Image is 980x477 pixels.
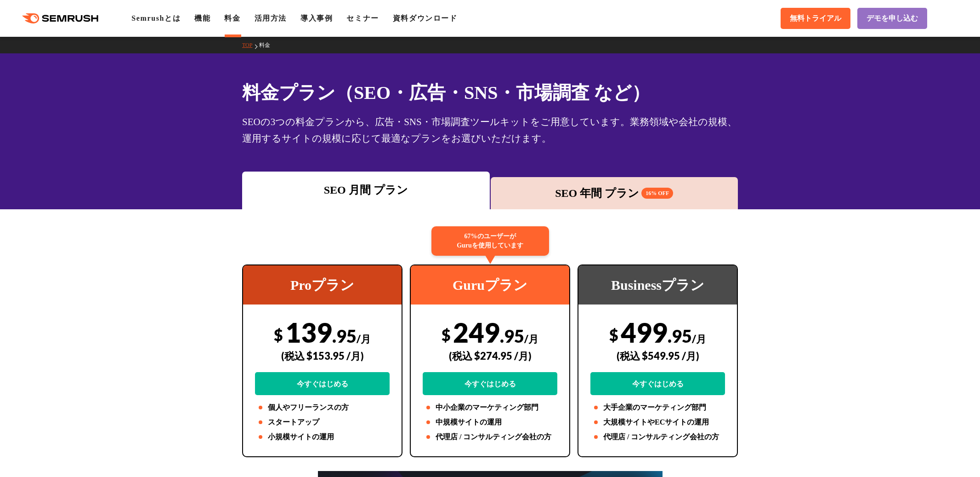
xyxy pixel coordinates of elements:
[590,339,725,372] div: (税込 $549.95 /月)
[524,333,538,345] span: /月
[578,265,737,305] div: Businessプラン
[668,325,692,346] span: .95
[411,265,569,305] div: Guruプラン
[224,14,240,22] a: 料金
[393,14,458,22] a: 資料ダウンロード
[781,8,850,29] a: 無料トライアル
[255,417,390,428] li: スタートアップ
[300,14,333,22] a: 導入事例
[590,417,725,428] li: 大規模サイトやECサイトの運用
[609,325,618,344] span: $
[423,339,557,372] div: (税込 $274.95 /月)
[495,185,734,201] div: SEO 年間 プラン
[259,42,277,48] a: 料金
[357,333,371,345] span: /月
[346,14,379,22] a: セミナー
[255,14,287,22] a: 活用方法
[423,431,557,443] li: 代理店 / コンサルティング会社の方
[247,182,485,198] div: SEO 月間 プラン
[242,114,738,147] div: SEOの3つの料金プランから、広告・SNS・市場調査ツールキットをご用意しています。業務領域や会社の規模、運用するサイトの規模に応じて最適なプランをお選びいただけます。
[242,79,738,106] h1: 料金プラン（SEO・広告・SNS・市場調査 など）
[423,316,557,395] div: 249
[332,325,357,346] span: .95
[423,402,557,413] li: 中小企業のマーケティング部門
[274,325,283,344] span: $
[641,188,673,199] span: 16% OFF
[243,265,402,305] div: Proプラン
[590,316,725,395] div: 499
[692,333,706,345] span: /月
[242,42,259,48] a: TOP
[590,372,725,395] a: 今すぐはじめる
[790,14,841,23] span: 無料トライアル
[255,372,390,395] a: 今すぐはじめる
[423,417,557,428] li: 中規模サイトの運用
[500,325,524,346] span: .95
[423,372,557,395] a: 今すぐはじめる
[867,14,918,23] span: デモを申し込む
[590,431,725,443] li: 代理店 / コンサルティング会社の方
[431,226,549,256] div: 67%のユーザーが Guruを使用しています
[255,431,390,443] li: 小規模サイトの運用
[857,8,927,29] a: デモを申し込む
[255,402,390,413] li: 個人やフリーランスの方
[194,14,210,22] a: 機能
[255,339,390,372] div: (税込 $153.95 /月)
[442,325,451,344] span: $
[590,402,725,413] li: 大手企業のマーケティング部門
[255,316,390,395] div: 139
[131,14,181,22] a: Semrushとは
